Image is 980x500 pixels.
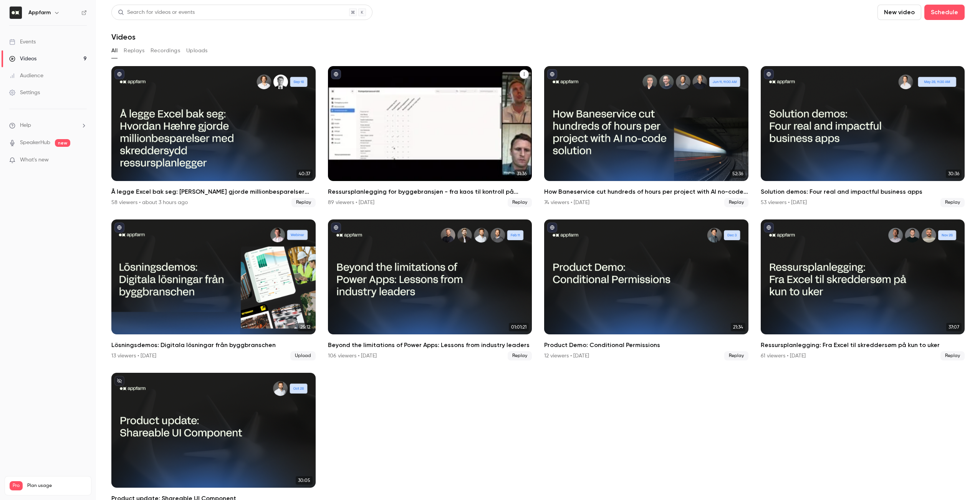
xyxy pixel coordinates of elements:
[111,66,316,207] li: Å legge Excel bak seg: Hvordan Hæhre gjorde millionbesparelser med skreddersydd ressursplanlegger
[111,45,118,57] button: All
[114,223,124,233] button: published
[331,69,341,79] button: published
[114,69,124,79] button: published
[331,223,341,233] button: published
[55,139,70,147] span: new
[20,121,31,130] span: Help
[544,66,748,207] li: How Baneservice cut hundreds of hours per project with AI no-code solution
[111,352,156,360] div: 13 viewers • [DATE]
[296,169,313,178] span: 40:37
[328,199,374,206] div: 89 viewers • [DATE]
[290,351,316,360] span: Upload
[544,187,748,196] h2: How Baneservice cut hundreds of hours per project with AI no-code solution
[544,341,748,350] h2: Product Demo: Conditional Permissions
[761,66,965,207] li: Solution demos: Four real and impactful business apps
[118,8,195,17] div: Search for videos or events
[111,219,316,360] a: 25:12Lösningsdemos: Digitala lösningar från byggbranschen13 viewers • [DATE]Upload
[9,89,40,96] div: Settings
[761,219,965,360] li: Ressursplanlegging: Fra Excel til skreddersøm på kun to uker
[328,341,532,350] h2: Beyond the limitations of Power Apps: Lessons from industry leaders
[509,323,529,331] span: 01:01:21
[724,351,748,360] span: Replay
[9,55,36,63] div: Videos
[291,198,316,207] span: Replay
[27,483,86,489] span: Plan usage
[764,69,774,79] button: published
[111,341,316,350] h2: Lösningsdemos: Digitala lösningar från byggbranschen
[328,187,532,196] h2: Ressursplanlegging for byggebransjen - fra kaos til kontroll på rekordtid
[10,7,22,19] img: Appfarm
[924,5,965,20] button: Schedule
[10,481,23,490] span: Pro
[946,169,962,178] span: 30:36
[124,45,144,57] button: Replays
[544,66,748,207] a: 52:36How Baneservice cut hundreds of hours per project with AI no-code solution74 viewers • [DATE...
[328,352,377,360] div: 106 viewers • [DATE]
[296,476,313,485] span: 30:05
[544,219,748,360] a: 21:34Product Demo: Conditional Permissions12 viewers • [DATE]Replay
[547,69,557,79] button: published
[761,199,807,206] div: 53 viewers • [DATE]
[186,45,208,57] button: Uploads
[508,351,532,360] span: Replay
[111,199,188,206] div: 58 viewers • about 3 hours ago
[730,169,745,178] span: 52:36
[111,66,316,207] a: 40:37Å legge Excel bak seg: [PERSON_NAME] gjorde millionbesparelser med skreddersydd ressursplanl...
[28,9,51,17] h6: Appfarm
[940,198,965,207] span: Replay
[151,45,180,57] button: Recordings
[9,38,36,46] div: Events
[328,219,532,360] a: 01:01:21Beyond the limitations of Power Apps: Lessons from industry leaders106 viewers • [DATE]Re...
[724,198,748,207] span: Replay
[111,187,316,196] h2: Å legge Excel bak seg: [PERSON_NAME] gjorde millionbesparelser med skreddersydd ressursplanlegger
[111,32,136,42] h1: Videos
[328,66,532,207] a: 31:36Ressursplanlegging for byggebransjen - fra kaos til kontroll på rekordtid89 viewers • [DATE]...
[20,156,49,164] span: What's new
[78,157,87,164] iframe: Noticeable Trigger
[761,66,965,207] a: 30:36Solution demos: Four real and impactful business apps53 viewers • [DATE]Replay
[764,223,774,233] button: published
[940,351,965,360] span: Replay
[761,352,806,360] div: 61 viewers • [DATE]
[877,5,921,20] button: New video
[20,139,50,147] a: SpeakerHub
[111,5,965,495] section: Videos
[761,219,965,360] a: 37:07Ressursplanlegging: Fra Excel til skreddersøm på kun to uker61 viewers • [DATE]Replay
[9,121,87,130] li: help-dropdown-opener
[298,323,313,331] span: 25:12
[544,352,589,360] div: 12 viewers • [DATE]
[114,376,124,386] button: unpublished
[761,187,965,196] h2: Solution demos: Four real and impactful business apps
[547,223,557,233] button: published
[508,198,532,207] span: Replay
[946,323,962,331] span: 37:07
[544,199,589,206] div: 74 viewers • [DATE]
[328,219,532,360] li: Beyond the limitations of Power Apps: Lessons from industry leaders
[9,72,43,80] div: Audience
[111,219,316,360] li: Lösningsdemos: Digitala lösningar från byggbranschen
[328,66,532,207] li: Ressursplanlegging for byggebransjen - fra kaos til kontroll på rekordtid
[515,169,529,178] span: 31:36
[731,323,745,331] span: 21:34
[544,219,748,360] li: Product Demo: Conditional Permissions
[761,341,965,350] h2: Ressursplanlegging: Fra Excel til skreddersøm på kun to uker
